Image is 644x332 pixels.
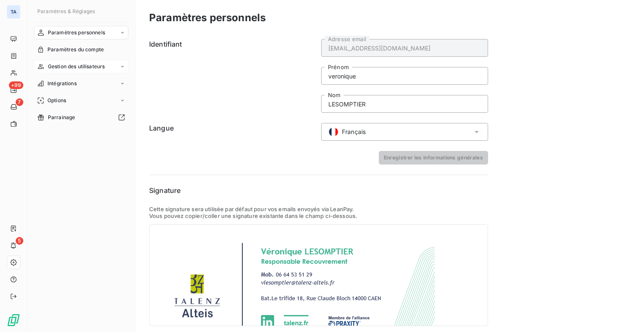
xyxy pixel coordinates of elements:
span: Français [342,128,366,136]
span: Parrainage [48,114,75,121]
span: 5 [16,237,23,245]
h6: Langue [149,123,316,141]
img: Logo LeanPay [7,313,20,327]
span: 7 [16,98,23,106]
a: Parrainage [34,111,128,124]
span: Intégrations [47,80,77,87]
h3: Paramètres personnels [149,10,266,25]
h6: Identifiant [149,39,316,113]
a: Paramètres du compte [34,43,128,56]
span: +99 [9,81,23,89]
iframe: Intercom live chat [615,303,636,324]
span: Gestion des utilisateurs [48,63,105,70]
span: Options [47,97,66,104]
span: Paramètres du compte [47,46,104,53]
input: placeholder [321,39,488,57]
p: Cette signature sera utilisée par défaut pour vos emails envoyés via LeanPay. [149,206,488,212]
h6: Signature [149,185,488,195]
span: Paramètres personnels [48,29,105,36]
p: Vous pouvez copier/coller une signature existante dans le champ ci-dessous. [149,212,488,219]
span: Paramètres & Réglages [37,8,95,14]
input: placeholder [321,67,488,85]
input: placeholder [321,95,488,113]
div: TA [7,5,20,19]
button: Enregistrer les informations générales [379,151,488,165]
